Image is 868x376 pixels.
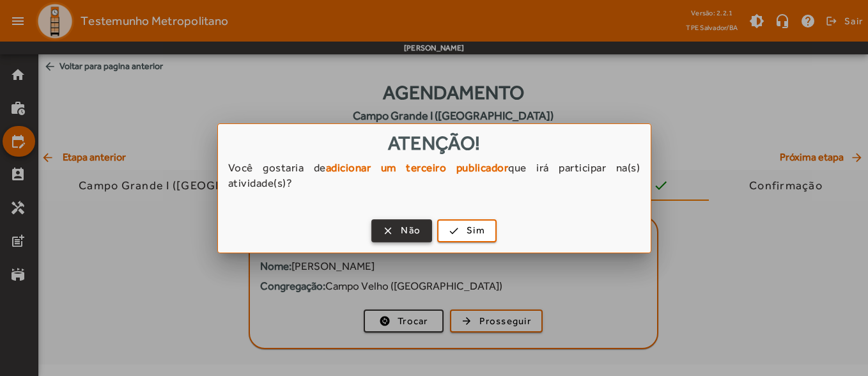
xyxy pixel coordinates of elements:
[467,223,485,238] span: Sim
[218,160,651,203] div: Você gostaria de que irá participar na(s) atividade(s)?
[388,132,481,154] span: Atenção!
[401,223,421,238] span: Não
[371,219,432,242] button: Não
[437,219,497,242] button: Sim
[326,161,509,174] strong: adicionar um terceiro publicador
